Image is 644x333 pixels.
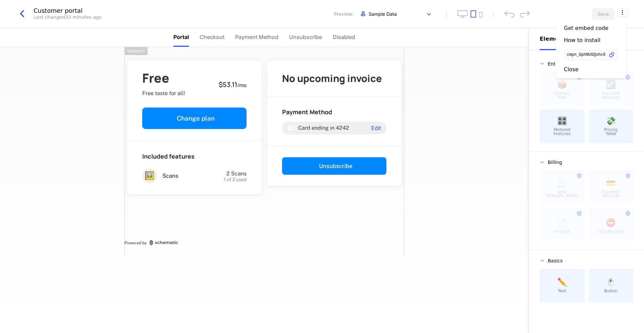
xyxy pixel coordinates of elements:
[336,125,349,131] span: 4242
[282,157,386,175] button: Unsubscribe
[567,53,605,57] span: cmpn_GphNUGQohc6
[124,240,147,246] span: Powered by
[556,19,626,78] div: Select action
[564,37,600,44] div: How to install
[298,125,334,131] span: Card ending in
[564,25,608,32] div: Get embed code
[282,72,382,85] span: No upcoming invoice
[282,108,332,116] span: Payment Method
[226,170,247,177] span: 2 Scans
[564,66,579,73] div: Close
[564,50,618,60] button: cmpn_GphNUGQohc6
[224,177,247,182] span: 1 of 2 used
[142,72,185,84] span: Free
[371,125,381,131] span: Edit
[142,152,195,160] span: Included features
[142,168,157,183] span: 🖼️
[237,82,247,89] sub: / mo
[142,108,247,129] button: Change plan
[142,90,185,97] span: Free taste for all!
[162,172,178,180] span: Scans
[287,124,296,132] i: visa
[219,80,237,89] span: $53.11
